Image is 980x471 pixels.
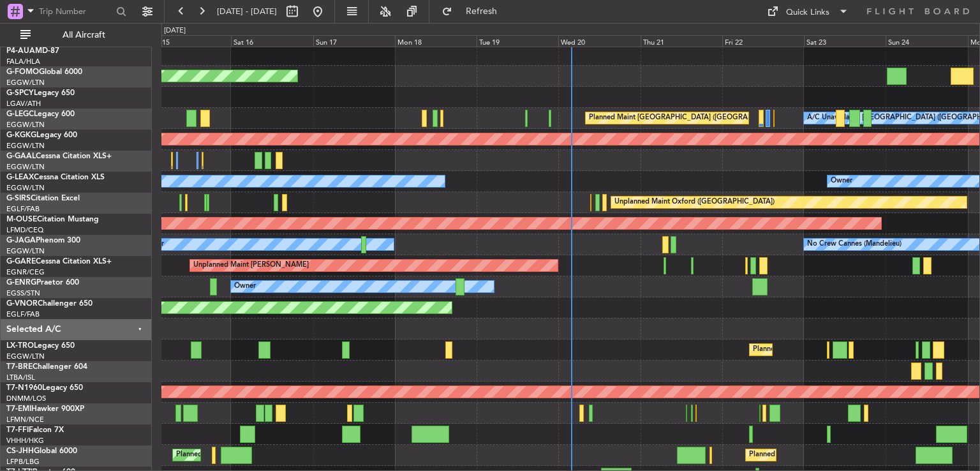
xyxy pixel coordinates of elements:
span: G-ENRG [6,279,36,287]
a: EGGW/LTN [6,246,45,256]
a: EGLF/FAB [6,310,40,319]
input: Trip Number [39,2,112,21]
a: G-FOMOGlobal 6000 [6,68,82,76]
span: P4-AUA [6,47,35,55]
div: Mon 18 [395,35,477,47]
span: CS-JHH [6,447,34,455]
div: Sun 17 [313,35,395,47]
a: T7-FFIFalcon 7X [6,426,64,434]
a: EGGW/LTN [6,78,45,87]
div: Wed 20 [558,35,640,47]
a: EGGW/LTN [6,183,45,193]
div: Planned Maint [GEOGRAPHIC_DATA] ([GEOGRAPHIC_DATA]) [749,445,950,465]
span: All Aircraft [33,31,135,40]
a: EGGW/LTN [6,352,45,361]
span: [DATE] - [DATE] [217,6,277,17]
a: G-SIRSCitation Excel [6,195,80,202]
a: G-VNORChallenger 650 [6,300,93,308]
a: LFMN/NCE [6,415,44,424]
a: LX-TROLegacy 650 [6,342,75,350]
div: Owner [831,172,852,191]
div: Fri 15 [149,35,231,47]
a: T7-EMIHawker 900XP [6,405,84,413]
div: [DATE] [164,26,186,36]
div: Unplanned Maint [PERSON_NAME] [193,256,309,275]
div: Sat 16 [231,35,313,47]
a: G-LEGCLegacy 600 [6,110,75,118]
span: G-SIRS [6,195,31,202]
div: Thu 21 [641,35,722,47]
span: G-FOMO [6,68,39,76]
a: G-LEAXCessna Citation XLS [6,174,105,181]
div: Sun 24 [886,35,967,47]
div: Tue 19 [477,35,558,47]
a: EGGW/LTN [6,141,45,151]
span: T7-BRE [6,363,33,371]
div: Planned Maint [GEOGRAPHIC_DATA] ([GEOGRAPHIC_DATA]) [176,445,377,465]
span: G-LEAX [6,174,34,181]
a: T7-BREChallenger 604 [6,363,87,371]
div: Planned Maint [GEOGRAPHIC_DATA] ([GEOGRAPHIC_DATA]) [589,108,790,128]
a: FALA/HLA [6,57,40,66]
span: G-GAAL [6,153,36,160]
a: G-KGKGLegacy 600 [6,131,77,139]
a: LFPB/LBG [6,457,40,467]
a: EGSS/STN [6,288,40,298]
span: LX-TRO [6,342,34,350]
a: EGLF/FAB [6,204,40,214]
div: Fri 22 [722,35,804,47]
a: CS-JHHGlobal 6000 [6,447,77,455]
div: Planned Maint [GEOGRAPHIC_DATA] ([GEOGRAPHIC_DATA]) [753,340,954,359]
span: G-KGKG [6,131,36,139]
a: G-ENRGPraetor 600 [6,279,79,287]
span: T7-N1960 [6,384,42,392]
span: G-SPCY [6,89,34,97]
a: G-GARECessna Citation XLS+ [6,258,112,265]
span: T7-EMI [6,405,31,413]
a: LTBA/ISL [6,373,35,382]
a: EGNR/CEG [6,267,45,277]
a: VHHH/HKG [6,436,44,445]
div: No Crew Cannes (Mandelieu) [807,235,902,254]
div: Sat 23 [804,35,886,47]
a: T7-N1960Legacy 650 [6,384,83,392]
a: G-GAALCessna Citation XLS+ [6,153,112,160]
a: DNMM/LOS [6,394,46,403]
span: M-OUSE [6,216,37,223]
span: T7-FFI [6,426,29,434]
span: G-VNOR [6,300,38,308]
a: G-SPCYLegacy 650 [6,89,75,97]
a: P4-AUAMD-87 [6,47,59,55]
span: Refresh [455,7,509,16]
button: Refresh [436,1,512,22]
a: EGGW/LTN [6,120,45,130]
a: LGAV/ATH [6,99,41,108]
button: All Aircraft [14,25,138,45]
a: EGGW/LTN [6,162,45,172]
div: Unplanned Maint Oxford ([GEOGRAPHIC_DATA]) [614,193,775,212]
a: G-JAGAPhenom 300 [6,237,80,244]
div: Owner [234,277,256,296]
span: G-LEGC [6,110,34,118]
span: G-GARE [6,258,36,265]
a: M-OUSECitation Mustang [6,216,99,223]
button: Quick Links [761,1,855,22]
span: G-JAGA [6,237,36,244]
a: LFMD/CEQ [6,225,43,235]
div: Quick Links [786,6,829,19]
